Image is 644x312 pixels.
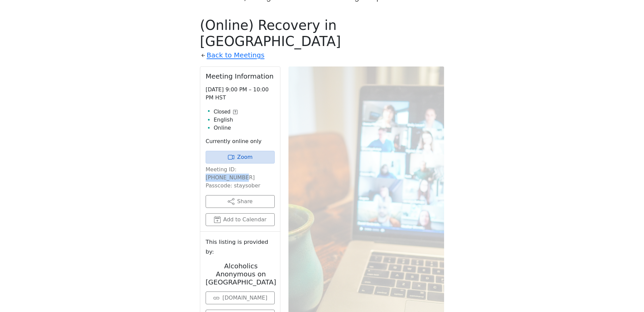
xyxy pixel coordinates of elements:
p: [DATE] 9:00 PM – 10:00 PM HST [206,86,275,102]
button: Closed [214,108,237,116]
a: Zoom [206,151,275,164]
button: Share [206,195,275,208]
p: Currently online only [206,137,275,145]
button: Add to Calendar [206,213,275,226]
h2: Alcoholics Anonymous on [GEOGRAPHIC_DATA] [206,262,276,286]
p: Meeting ID: [PHONE_NUMBER] Passcode: staysober [206,166,275,190]
li: English [214,116,275,124]
a: [DOMAIN_NAME] [206,292,275,304]
span: Closed [214,108,230,116]
h2: Meeting Information [206,72,275,80]
a: Back to Meetings [207,49,264,61]
small: This listing is provided by: [206,237,275,257]
li: Online [214,124,275,132]
h1: (Online) Recovery in [GEOGRAPHIC_DATA] [200,17,444,49]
